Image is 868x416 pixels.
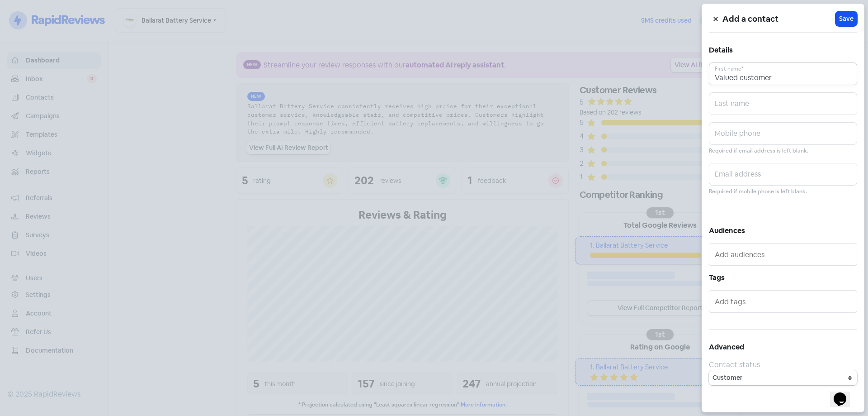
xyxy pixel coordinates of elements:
[830,380,859,407] iframe: chat widget
[839,14,854,24] span: Save
[709,224,857,238] h5: Audiences
[709,43,857,57] h5: Details
[715,294,853,309] input: Add tags
[709,271,857,285] h5: Tags
[709,187,807,196] small: Required if mobile phone is left blank.
[709,92,857,115] input: Last name
[709,163,857,186] input: Email address
[709,147,808,155] small: Required if email address is left blank.
[709,340,857,354] h5: Advanced
[715,247,853,262] input: Add audiences
[709,359,857,370] div: Contact status
[709,62,857,85] input: First name
[709,122,857,145] input: Mobile phone
[722,12,835,26] h5: Add a contact
[835,11,857,26] button: Save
